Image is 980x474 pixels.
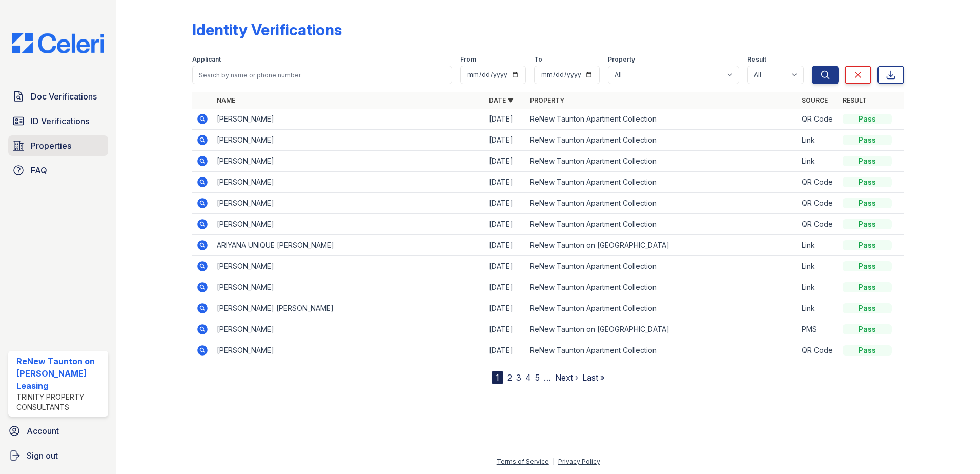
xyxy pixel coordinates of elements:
div: Pass [843,345,892,355]
td: ARIYANA UNIQUE [PERSON_NAME] [213,235,485,256]
td: ReNew Taunton Apartment Collection [526,214,798,235]
td: Link [798,130,839,151]
td: QR Code [798,109,839,130]
label: From [460,55,476,64]
td: Link [798,151,839,172]
a: 2 [507,372,512,383]
td: [DATE] [485,193,526,214]
td: [PERSON_NAME] [213,256,485,277]
a: Account [4,421,112,441]
td: [DATE] [485,109,526,130]
td: QR Code [798,193,839,214]
td: [PERSON_NAME] [213,109,485,130]
td: ReNew Taunton Apartment Collection [526,130,798,151]
span: Doc Verifications [31,90,97,103]
td: Link [798,256,839,277]
div: Pass [843,240,892,250]
td: Link [798,298,839,319]
div: Pass [843,156,892,166]
a: Property [530,96,564,104]
td: [PERSON_NAME] [213,193,485,214]
div: Pass [843,114,892,124]
a: Privacy Policy [558,458,600,465]
span: FAQ [31,164,47,176]
a: Last » [582,372,605,383]
td: PMS [798,319,839,340]
span: Properties [31,140,71,152]
td: [DATE] [485,130,526,151]
td: ReNew Taunton Apartment Collection [526,193,798,214]
td: [DATE] [485,235,526,256]
td: [PERSON_NAME] [213,277,485,298]
span: ID Verifications [31,115,89,127]
div: Pass [843,177,892,187]
div: Pass [843,303,892,313]
a: Source [802,96,828,104]
td: [DATE] [485,277,526,298]
a: Doc Verifications [8,86,108,107]
div: Trinity Property Consultants [16,392,104,412]
td: ReNew Taunton Apartment Collection [526,340,798,361]
a: Properties [8,135,108,156]
td: ReNew Taunton Apartment Collection [526,256,798,277]
a: Terms of Service [497,458,549,465]
td: [DATE] [485,340,526,361]
td: [PERSON_NAME] [213,151,485,172]
td: [DATE] [485,172,526,193]
td: ReNew Taunton Apartment Collection [526,151,798,172]
span: Account [27,425,59,437]
td: ReNew Taunton on [GEOGRAPHIC_DATA] [526,319,798,340]
input: Search by name or phone number [192,66,452,84]
td: [PERSON_NAME] [PERSON_NAME] [213,298,485,319]
label: To [534,55,542,64]
div: Pass [843,198,892,208]
td: [PERSON_NAME] [213,130,485,151]
a: Sign out [4,445,112,466]
div: Pass [843,282,892,292]
td: [DATE] [485,151,526,172]
td: [DATE] [485,298,526,319]
td: [PERSON_NAME] [213,319,485,340]
td: ReNew Taunton Apartment Collection [526,109,798,130]
td: ReNew Taunton on [GEOGRAPHIC_DATA] [526,235,798,256]
div: | [553,458,555,465]
a: 3 [516,372,521,383]
td: Link [798,235,839,256]
div: Pass [843,324,892,334]
td: [PERSON_NAME] [213,340,485,361]
div: Identity Verifications [192,21,342,39]
a: 5 [535,372,540,383]
div: Pass [843,135,892,145]
td: [DATE] [485,319,526,340]
label: Applicant [192,55,221,64]
a: Date ▼ [489,96,514,104]
a: FAQ [8,160,108,181]
img: CE_Logo_Blue-a8612792a0a2168367f1c8372b55b34899dd931a85d93a1a3d3e32e68fde9ad4.png [4,33,112,53]
div: 1 [492,371,503,384]
span: Sign out [27,449,58,462]
a: 4 [525,372,531,383]
a: Name [217,96,235,104]
td: ReNew Taunton Apartment Collection [526,172,798,193]
td: [PERSON_NAME] [213,214,485,235]
a: Next › [555,372,578,383]
div: Pass [843,261,892,271]
td: QR Code [798,172,839,193]
a: Result [843,96,867,104]
td: [DATE] [485,214,526,235]
td: ReNew Taunton Apartment Collection [526,277,798,298]
span: … [544,371,551,384]
div: ReNew Taunton on [PERSON_NAME] Leasing [16,355,104,392]
td: QR Code [798,340,839,361]
a: ID Verifications [8,111,108,131]
td: ReNew Taunton Apartment Collection [526,298,798,319]
td: [DATE] [485,256,526,277]
label: Property [608,55,635,64]
label: Result [747,55,766,64]
td: [PERSON_NAME] [213,172,485,193]
td: QR Code [798,214,839,235]
div: Pass [843,219,892,229]
td: Link [798,277,839,298]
